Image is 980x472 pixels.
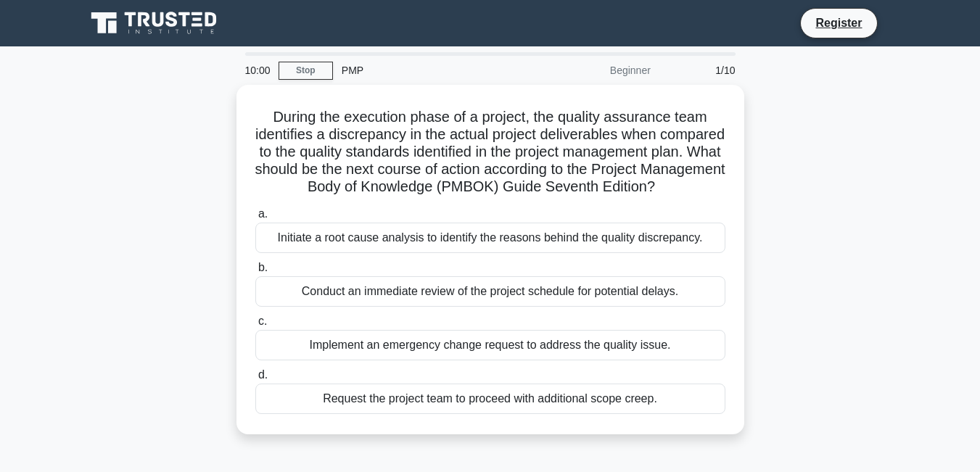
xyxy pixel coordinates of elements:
h5: During the execution phase of a project, the quality assurance team identifies a discrepancy in t... [254,108,727,196]
div: Request the project team to proceed with additional scope creep. [255,384,725,414]
span: c. [258,315,267,327]
div: 10:00 [236,56,279,85]
a: Register [807,14,870,32]
div: Initiate a root cause analysis to identify the reasons behind the quality discrepancy. [255,223,725,253]
span: a. [258,207,268,220]
a: Stop [279,62,333,80]
div: Conduct an immediate review of the project schedule for potential delays. [255,276,725,307]
div: Implement an emergency change request to address the quality issue. [255,330,725,360]
div: Beginner [532,56,659,85]
span: d. [258,368,268,381]
span: b. [258,261,268,273]
div: 1/10 [659,56,744,85]
div: PMP [333,56,532,85]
